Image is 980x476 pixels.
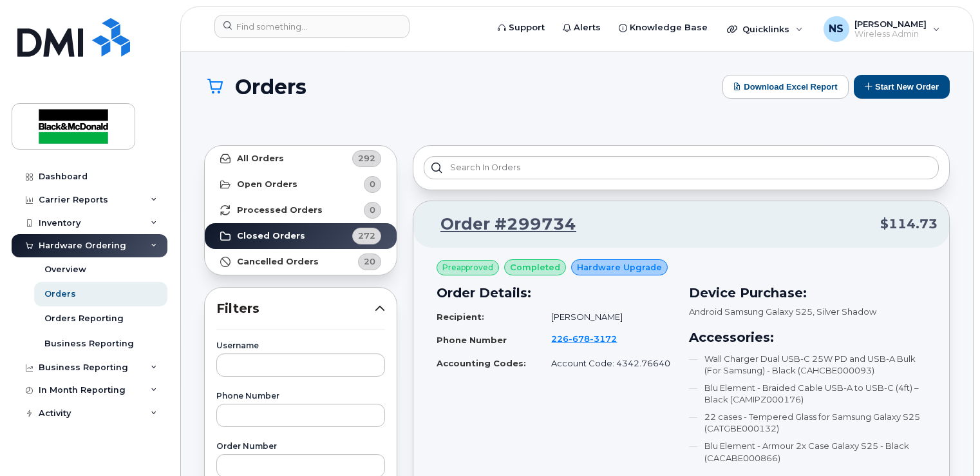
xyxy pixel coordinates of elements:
a: 2266783172 [551,333,632,344]
strong: Processed Orders [237,205,323,215]
a: Processed Orders0 [205,197,397,223]
span: Hardware Upgrade [577,261,662,273]
li: 22 cases - Tempered Glass for Samsung Galaxy S25 (CATGBE000132) [689,411,926,435]
td: Account Code: 4342.76640 [540,352,674,375]
span: 272 [358,230,375,242]
span: Filters [216,299,375,318]
span: 0 [370,178,375,190]
span: $114.73 [880,215,938,233]
span: 678 [569,333,590,344]
button: Download Excel Report [722,75,849,99]
strong: Cancelled Orders [237,257,319,267]
strong: Accounting Codes: [437,358,526,368]
h3: Accessories: [689,328,926,347]
span: 3172 [590,333,617,344]
li: Wall Charger Dual USB-C 25W PD and USB-A Bulk (For Samsung) - Black (CAHCBE000093) [689,353,926,377]
strong: Phone Number [437,335,507,345]
input: Search in orders [424,156,939,179]
a: Open Orders0 [205,172,397,197]
span: Orders [235,75,306,98]
button: Start New Order [854,75,950,99]
a: All Orders292 [205,146,397,172]
strong: All Orders [237,154,284,164]
label: Order Number [216,442,385,450]
span: completed [510,261,560,273]
span: Preapproved [442,262,493,273]
span: 20 [364,255,375,268]
span: , Silver Shadow [813,306,876,317]
strong: Recipient: [437,312,484,322]
strong: Open Orders [237,179,297,190]
li: Blu Element - Braided Cable USB-A to USB-C (4ft) – Black (CAMIPZ000176) [689,382,926,406]
label: Username [216,342,385,350]
label: Phone Number [216,392,385,400]
li: Blu Element - Armour 2x Case Galaxy S25 - Black (CACABE000866) [689,440,926,464]
h3: Order Details: [437,283,674,302]
span: 292 [358,152,375,164]
td: [PERSON_NAME] [540,306,674,328]
a: Cancelled Orders20 [205,249,397,275]
span: Android Samsung Galaxy S25 [689,306,813,317]
strong: Closed Orders [237,231,305,241]
h3: Device Purchase: [689,283,926,302]
span: 0 [370,204,375,216]
a: Order #299734 [425,213,576,236]
a: Closed Orders272 [205,223,397,249]
span: 226 [551,333,617,344]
